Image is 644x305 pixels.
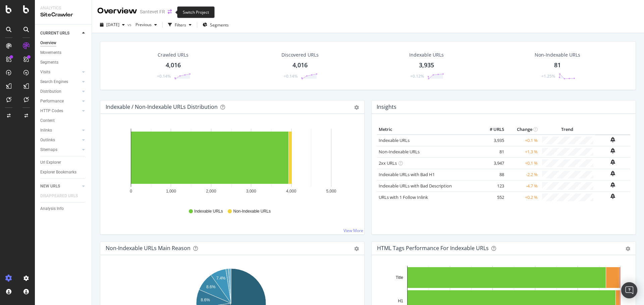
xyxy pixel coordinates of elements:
[80,19,110,30] button: [DATE]
[148,19,177,30] button: Filters
[23,49,44,56] div: Movements
[183,298,193,302] text: 8.6%
[23,183,43,190] div: NEW URLS
[269,189,279,194] text: 4,000
[462,157,488,169] td: 3,947
[115,22,134,27] span: Previous
[23,137,63,144] a: Outlinks
[359,102,379,111] h4: Insights
[23,30,52,37] div: CURRENT URLS
[361,137,392,143] a: Indexable URLs
[149,189,159,194] text: 1,000
[89,22,102,27] span: 2025 Aug. 10th
[488,157,522,169] td: +0.1 %
[112,189,115,194] text: 0
[462,192,488,203] td: 552
[88,245,173,251] div: Non-Indexable URLs Main Reason
[23,127,63,134] a: Inlinks
[23,117,69,124] a: Content
[23,69,33,76] div: Visits
[199,276,208,281] text: 7.4%
[80,5,120,17] div: Overview
[88,125,339,202] svg: A chart.
[393,73,407,79] div: +0.12%
[361,183,434,189] a: Indexable URLs with Bad Description
[593,137,598,142] div: bell-plus
[23,193,60,200] div: DISAPPEARED URLS
[309,189,319,194] text: 5,000
[23,107,46,115] div: HTTP Codes
[488,180,522,192] td: -4.7 %
[23,88,63,95] a: Distribution
[378,275,386,280] text: Title
[23,40,69,47] a: Overview
[488,192,522,203] td: +0.2 %
[23,69,63,76] a: Visits
[148,61,163,70] div: 4,016
[621,282,637,298] div: Ouvrir Intercom Messenger
[23,169,59,176] div: Explorer Bookmarks
[392,52,426,58] div: Indexable URLs
[23,30,63,37] a: CURRENT URLS
[593,182,598,187] div: bell-plus
[122,8,148,15] div: Santevet FR
[23,88,44,95] div: Distribution
[115,19,142,30] button: Previous
[337,246,341,251] div: gear
[150,9,154,14] div: arrow-right-arrow-left
[23,59,41,66] div: Segments
[462,135,488,146] td: 3,935
[23,127,35,134] div: Inlinks
[23,137,38,144] div: Outlinks
[229,189,239,194] text: 3,000
[23,11,69,19] div: SiteCrawler
[23,117,37,124] div: Content
[189,189,199,194] text: 2,000
[23,98,63,105] a: Performance
[157,22,169,28] div: Filters
[522,125,578,135] th: Trend
[88,103,200,110] div: Indexable / Non-Indexable URLs Distribution
[140,73,153,79] div: +0.14%
[23,159,69,166] a: Url Explorer
[23,40,39,47] div: Overview
[524,73,538,79] div: +1.25%
[608,246,613,251] div: gear
[193,22,211,28] span: Segments
[593,159,598,165] div: bell-plus
[23,169,69,176] a: Explorer Bookmarks
[326,228,346,233] a: View More
[360,125,462,135] th: Metric
[182,19,214,30] button: Segments
[593,194,598,199] div: bell-plus
[275,61,290,70] div: 4,016
[517,52,563,58] div: Non-Indexable URLs
[360,245,471,251] div: HTML Tags Performance for Indexable URLs
[593,171,598,176] div: bell-plus
[23,78,63,85] a: Search Engines
[23,5,69,11] div: Analytics
[23,107,63,115] a: HTTP Codes
[361,194,411,200] a: URLs with 1 Follow Inlink
[23,59,69,66] a: Segments
[23,98,46,105] div: Performance
[160,6,197,18] div: Switch Project
[23,205,69,212] a: Analysis Info
[216,209,253,214] span: Non-Indexable URLs
[593,148,598,153] div: bell-plus
[110,22,115,27] span: vs
[401,61,417,70] div: 3,935
[140,52,171,58] div: Crawled URLs
[23,146,40,153] div: Sitemaps
[266,73,280,79] div: +0.14%
[361,160,379,166] a: 2xx URLs
[23,205,46,212] div: Analysis Info
[23,78,51,85] div: Search Engines
[488,135,522,146] td: +0.1 %
[361,171,417,177] a: Indexable URLs with Bad H1
[488,146,522,157] td: +1.3 %
[488,169,522,180] td: -2.2 %
[177,209,205,214] span: Indexable URLs
[462,169,488,180] td: 88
